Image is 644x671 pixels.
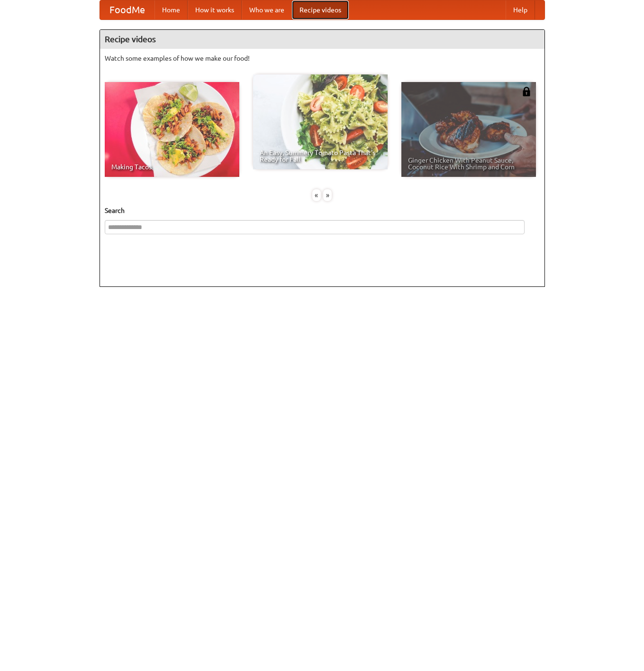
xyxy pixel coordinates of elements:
span: Making Tacos [111,164,233,170]
a: How it works [188,0,242,19]
a: Help [506,0,535,19]
img: 483408.png [522,87,531,96]
a: An Easy, Summery Tomato Pasta That's Ready for Fall [253,74,388,169]
h5: Search [105,206,540,215]
a: Home [154,0,188,19]
a: Recipe videos [292,0,349,19]
h4: Recipe videos [100,30,544,49]
a: Who we are [242,0,292,19]
div: » [323,189,332,201]
span: An Easy, Summery Tomato Pasta That's Ready for Fall [260,149,381,163]
p: Watch some examples of how we make our food! [105,54,540,63]
div: « [312,189,321,201]
a: Making Tacos [105,82,239,177]
a: FoodMe [100,0,154,19]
